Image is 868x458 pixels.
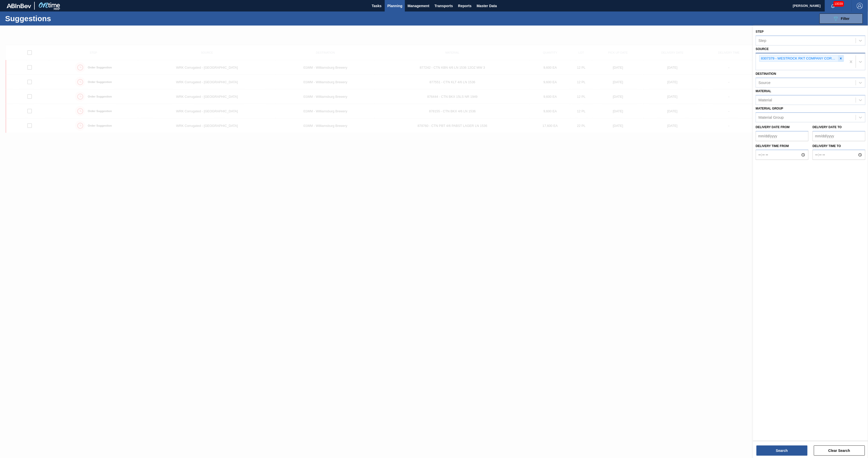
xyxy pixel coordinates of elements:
img: TNhmsLtSVTkK8tSr43FrP2fwEKptu5GPRR3wAAAABJRU5ErkJggg== [7,4,31,8]
label: Step [756,30,764,33]
label: Delivery Date from [756,125,790,129]
div: 8307379 - WESTROCK RKT COMPANY CORRUGATE [760,55,838,62]
span: Management [407,3,429,9]
label: Source [756,47,769,51]
h1: Suggestions [5,16,96,21]
label: Material [756,89,771,93]
span: Master Data [477,3,497,9]
label: Destination [756,72,776,76]
div: Material [759,98,772,102]
span: Transports [435,3,453,9]
label: Delivery time from [756,142,809,150]
div: Material Group [759,115,784,119]
span: 10039 [834,1,844,7]
button: Notifications [825,2,841,9]
img: Logout [857,3,863,9]
label: Material Group [756,107,783,110]
label: Delivery Date to [813,125,842,129]
div: Step [759,38,766,43]
span: Tasks [371,3,382,9]
span: Reports [458,3,472,9]
span: Planning [387,3,402,9]
input: mm/dd/yyyy [756,131,809,141]
input: mm/dd/yyyy [813,131,865,141]
label: Delivery time to [813,142,865,150]
div: Source [759,81,771,85]
button: Filter [820,14,863,24]
span: Filter [841,17,850,21]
